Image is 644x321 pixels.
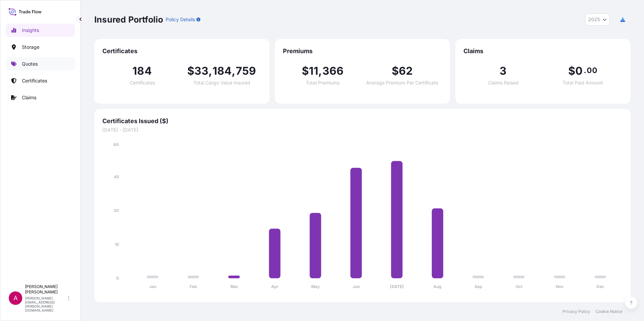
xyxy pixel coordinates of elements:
tspan: Oct [516,284,523,289]
span: 366 [322,66,344,76]
span: 184 [132,66,152,76]
span: . [584,68,586,73]
p: Certificates [22,77,47,84]
span: Certificates [102,47,261,55]
tspan: Nov [556,284,564,289]
span: Premiums [283,47,442,55]
span: Certificates Issued ($) [102,117,622,125]
tspan: Sep [475,284,482,289]
span: 33 [194,66,208,76]
span: , [318,66,322,76]
span: $ [187,66,194,76]
span: , [208,66,212,76]
span: A [13,295,18,301]
span: Total Cargo Value Insured [193,80,250,85]
span: Claims [463,47,622,55]
tspan: 0 [116,276,119,281]
span: Claims Raised [488,80,519,85]
p: Insured Portfolio [94,14,163,25]
a: Cookie Notice [595,309,622,314]
span: 62 [399,66,413,76]
tspan: May [311,284,320,289]
span: 759 [236,66,256,76]
span: $ [568,66,575,76]
span: Average Premium Per Certificate [366,80,438,85]
span: , [232,66,235,76]
p: Insights [22,27,39,34]
span: 2025 [588,16,600,23]
a: Claims [6,91,75,104]
span: [DATE] - [DATE] [102,127,622,133]
tspan: Aug [433,284,442,289]
p: [PERSON_NAME][EMAIL_ADDRESS][PERSON_NAME][DOMAIN_NAME] [25,296,67,312]
tspan: 30 [114,208,119,213]
span: Certificates [130,80,155,85]
tspan: Apr [271,284,279,289]
a: Certificates [6,74,75,87]
span: Total Premiums [306,80,340,85]
button: Year Selector [585,13,610,26]
a: Quotes [6,57,75,71]
span: 11 [309,66,318,76]
tspan: [DATE] [390,284,404,289]
tspan: Dec [597,284,604,289]
tspan: Jun [353,284,360,289]
tspan: 15 [115,242,119,247]
tspan: Feb [190,284,197,289]
tspan: Mar [230,284,238,289]
span: $ [302,66,309,76]
tspan: 60 [114,142,119,147]
span: 3 [500,66,507,76]
tspan: 45 [114,174,119,179]
p: Quotes [22,61,38,67]
p: Storage [22,44,39,50]
p: Claims [22,94,36,101]
p: [PERSON_NAME] [PERSON_NAME] [25,284,67,295]
span: $ [392,66,399,76]
a: Storage [6,40,75,54]
span: 00 [587,68,597,73]
span: Total Paid Amount [562,80,603,85]
tspan: Jan [149,284,156,289]
span: 0 [575,66,583,76]
a: Insights [6,24,75,37]
a: Privacy Policy [562,309,590,314]
p: Policy Details [166,16,195,23]
span: 184 [213,66,232,76]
